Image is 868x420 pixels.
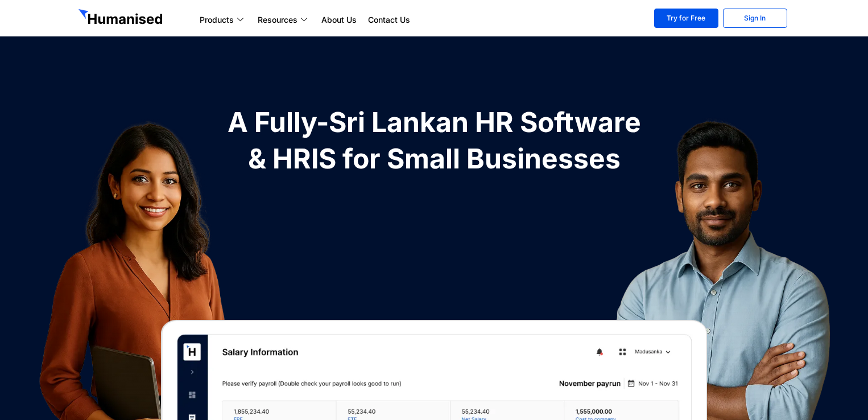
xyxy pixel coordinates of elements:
[221,104,647,177] h1: A Fully-Sri Lankan HR Software & HRIS for Small Businesses
[316,13,362,27] a: About Us
[362,13,416,27] a: Contact Us
[194,13,252,27] a: Products
[78,9,165,27] img: GetHumanised Logo
[723,9,787,28] a: Sign In
[252,13,316,27] a: Resources
[654,9,718,28] a: Try for Free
